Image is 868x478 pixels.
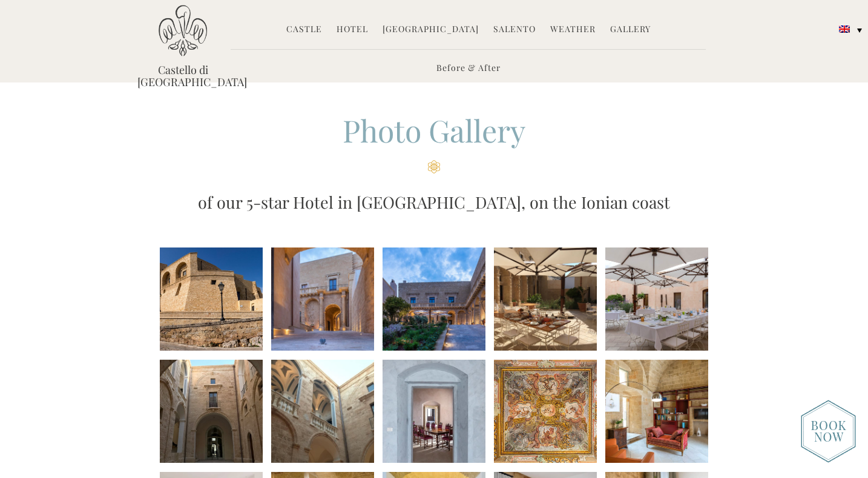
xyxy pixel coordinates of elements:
[337,23,368,37] a: Hotel
[550,23,596,37] a: Weather
[436,62,501,76] a: Before & After
[383,23,479,37] a: [GEOGRAPHIC_DATA]
[839,25,850,33] img: English
[801,400,856,463] img: new-booknow.png
[610,23,651,37] a: Gallery
[137,64,228,88] a: Castello di [GEOGRAPHIC_DATA]
[159,5,207,56] img: Castello di Ugento
[137,190,731,214] h3: of our 5-star Hotel in [GEOGRAPHIC_DATA], on the Ionian coast
[137,110,731,173] h2: Photo Gallery
[286,23,322,37] a: Castle
[493,23,536,37] a: Salento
